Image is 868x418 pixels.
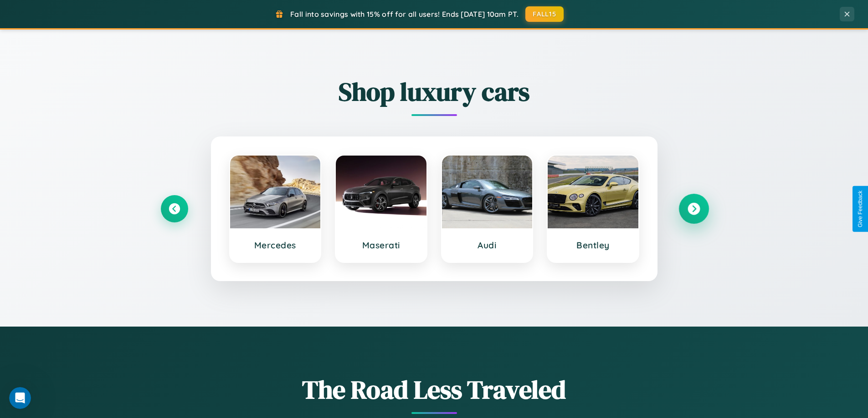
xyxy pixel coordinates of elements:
span: Fall into savings with 15% off for all users! Ends [DATE] 10am PT. [290,10,519,19]
h1: The Road Less Traveled [161,372,708,407]
h3: Bentley [557,240,629,251]
h3: Audi [451,240,524,251]
h3: Maserati [345,240,417,251]
div: Give Feedback [857,191,863,227]
button: FALL15 [525,6,564,22]
h3: Mercedes [239,240,312,251]
iframe: Intercom live chat [9,387,31,409]
h2: Shop luxury cars [161,74,708,109]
